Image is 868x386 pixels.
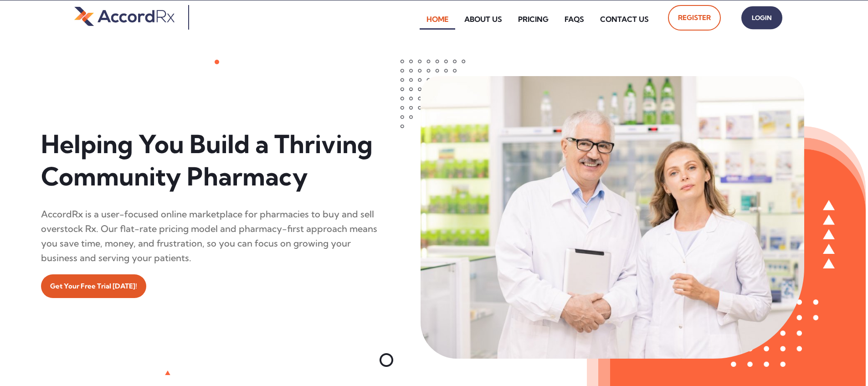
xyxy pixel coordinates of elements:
h1: Helping You Build a Thriving Community Pharmacy [41,128,380,193]
a: Pricing [511,9,555,30]
a: Home [420,9,455,30]
a: About Us [457,9,509,30]
span: Login [750,11,773,25]
a: FAQs [558,9,591,30]
span: Register [678,10,711,25]
div: AccordRx is a user-focused online marketplace for pharmacies to buy and sell overstock Rx. Our fl... [41,207,380,265]
a: Login [741,6,782,30]
a: Contact Us [593,9,656,30]
a: Get Your Free Trial [DATE]! [41,274,146,298]
a: Register [668,5,721,31]
img: default-logo [74,5,175,27]
span: Get Your Free Trial [DATE]! [50,279,137,293]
